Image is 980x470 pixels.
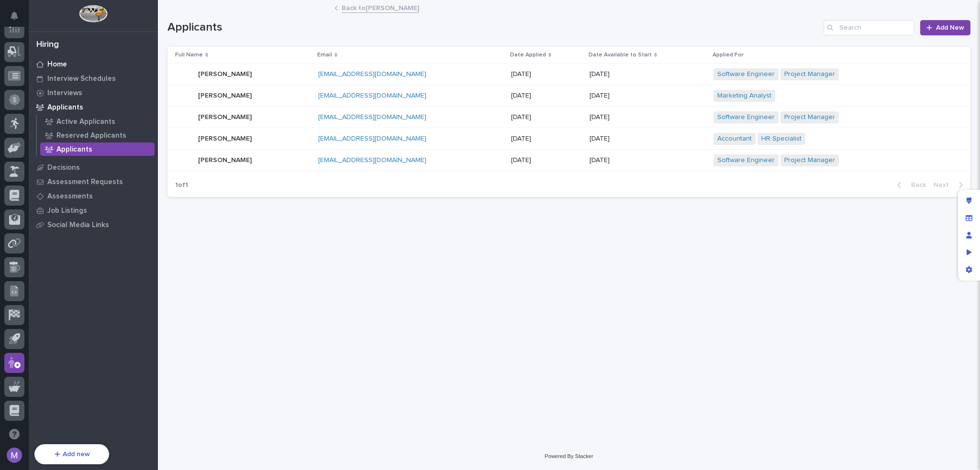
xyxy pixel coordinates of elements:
[167,150,970,171] tr: [PERSON_NAME][PERSON_NAME] [EMAIL_ADDRESS][DOMAIN_NAME] [DATE][DATE]Software Engineer Project Man...
[4,445,24,465] button: users-avatar
[47,192,93,201] p: Assessments
[198,90,254,100] p: [PERSON_NAME]
[29,203,158,218] a: Job Listings
[318,135,426,142] a: [EMAIL_ADDRESS][DOMAIN_NAME]
[890,181,930,189] button: Back
[37,115,158,128] a: Active Applicants
[10,230,17,237] div: 📖
[318,114,426,120] a: [EMAIL_ADDRESS][DOMAIN_NAME]
[167,64,970,85] tr: [PERSON_NAME][PERSON_NAME] [EMAIL_ADDRESS][DOMAIN_NAME] [DATE][DATE]Software Engineer Project Man...
[29,100,158,114] a: Applicants
[47,89,82,98] p: Interviews
[10,106,27,123] img: 1736555164131-43832dd5-751b-4058-ba23-39d91318e5a0
[10,180,25,195] img: Matthew Hall
[47,164,80,172] p: Decisions
[590,156,706,164] p: [DATE]
[198,68,254,78] p: [PERSON_NAME]
[56,131,126,140] p: Reserved Applicants
[34,444,109,464] button: Add new
[784,70,835,78] a: Project Manager
[148,137,174,149] button: See all
[590,135,706,143] p: [DATE]
[12,11,24,27] div: Notifications
[717,156,775,164] a: Software Engineer
[29,86,158,100] a: Interviews
[37,129,158,142] a: Reserved Applicants
[784,156,835,164] a: Project Manager
[175,50,203,60] p: Full Name
[934,181,955,189] span: Next
[960,244,978,261] div: Preview as
[79,163,83,171] span: •
[511,135,582,143] p: [DATE]
[317,50,332,60] p: Email
[29,71,158,86] a: Interview Schedules
[167,128,970,150] tr: [PERSON_NAME][PERSON_NAME] [EMAIL_ADDRESS][DOMAIN_NAME] [DATE][DATE]Accountant HR Specialist
[47,178,123,186] p: Assessment Requests
[30,189,78,197] span: [PERSON_NAME]
[511,113,582,121] p: [DATE]
[510,50,546,60] p: Date Applied
[589,50,652,60] p: Date Available to Start
[6,225,56,242] a: 📖Help Docs
[67,251,116,259] a: Powered byPylon
[960,209,978,227] div: Manage fields and data
[33,106,157,116] div: Start new chat
[47,207,87,215] p: Job Listings
[318,92,426,99] a: [EMAIL_ADDRESS][DOMAIN_NAME]
[318,157,426,164] a: [EMAIL_ADDRESS][DOMAIN_NAME]
[717,135,752,143] a: Accountant
[47,60,67,69] p: Home
[960,227,978,244] div: Manage users
[79,189,83,197] span: •
[167,85,970,107] tr: [PERSON_NAME][PERSON_NAME] [EMAIL_ADDRESS][DOMAIN_NAME] [DATE][DATE]Marketing Analyst
[167,107,970,128] tr: [PERSON_NAME][PERSON_NAME] [EMAIL_ADDRESS][DOMAIN_NAME] [DATE][DATE]Software Engineer Project Man...
[36,40,59,50] div: Hiring
[47,103,83,112] p: Applicants
[10,9,29,28] img: Stacker
[19,164,27,171] img: 1736555164131-43832dd5-751b-4058-ba23-39d91318e5a0
[511,156,582,164] p: [DATE]
[33,116,121,123] div: We're available if you need us!
[198,111,254,121] p: [PERSON_NAME]
[590,70,706,78] p: [DATE]
[342,2,419,13] a: Back to[PERSON_NAME]
[936,24,964,31] span: Add New
[930,181,970,189] button: Next
[29,57,158,71] a: Home
[511,70,582,78] p: [DATE]
[511,92,582,100] p: [DATE]
[79,5,107,22] img: Workspace Logo
[10,53,174,68] p: How can we help?
[25,77,158,87] input: Clear
[56,145,92,154] p: Applicants
[37,142,158,156] a: Applicants
[717,113,775,121] a: Software Engineer
[19,229,52,238] span: Help Docs
[717,70,775,78] a: Software Engineer
[198,133,254,143] p: [PERSON_NAME]
[10,154,25,169] img: Brittany
[590,113,706,121] p: [DATE]
[29,189,158,203] a: Assessments
[56,118,115,126] p: Active Applicants
[10,139,64,147] div: Past conversations
[4,424,24,444] button: Open support chat
[29,175,158,189] a: Assessment Requests
[30,163,78,171] span: [PERSON_NAME]
[47,221,109,230] p: Social Media Links
[784,113,835,121] a: Project Manager
[167,174,196,197] p: 1 of 1
[318,71,426,77] a: [EMAIL_ADDRESS][DOMAIN_NAME]
[824,20,914,35] input: Search
[713,50,744,60] p: Applied For
[545,453,593,459] a: Powered By Stacker
[960,192,978,209] div: Edit layout
[167,21,820,34] h1: Applicants
[85,189,104,197] span: [DATE]
[85,163,104,171] span: [DATE]
[29,218,158,232] a: Social Media Links
[198,154,254,164] p: [PERSON_NAME]
[10,38,174,53] p: Welcome 👋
